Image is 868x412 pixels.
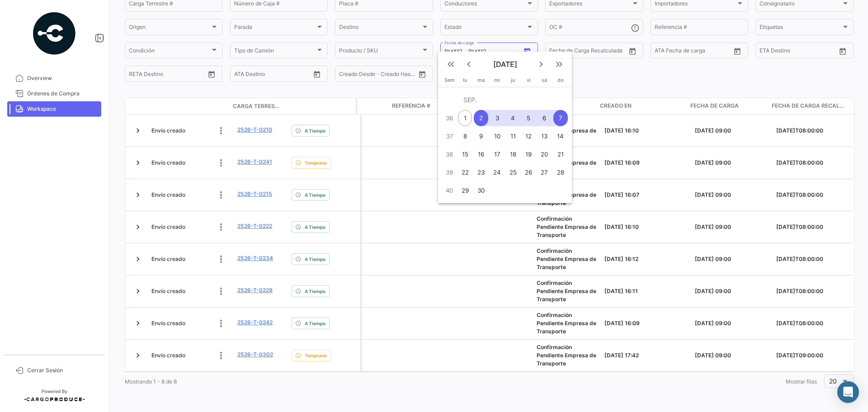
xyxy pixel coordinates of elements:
button: 26 de septiembre de 2025 [521,163,537,181]
button: 3 de septiembre de 2025 [489,109,505,127]
button: 14 de septiembre de 2025 [552,127,569,145]
td: 37 [442,127,457,145]
button: 29 de septiembre de 2025 [457,181,473,199]
button: 7 de septiembre de 2025 [552,109,569,127]
div: 12 [522,128,536,144]
button: 19 de septiembre de 2025 [521,145,537,163]
button: 8 de septiembre de 2025 [457,127,473,145]
button: 1 de septiembre de 2025 [457,109,473,127]
span: vi [527,77,531,83]
button: 17 de septiembre de 2025 [489,145,505,163]
div: 29 [458,182,472,199]
div: 8 [458,128,472,144]
div: 14 [553,128,568,144]
div: 10 [490,128,505,144]
span: [DATE] [478,60,532,69]
div: Abrir Intercom Messenger [837,381,859,403]
div: 28 [553,164,568,180]
button: 2 de septiembre de 2025 [473,109,489,127]
span: lu [463,77,467,83]
span: sá [542,77,547,83]
span: ju [511,77,515,83]
button: 20 de septiembre de 2025 [537,145,552,163]
div: 15 [458,146,472,162]
th: Sem [442,77,457,87]
td: 40 [442,181,457,199]
button: 10 de septiembre de 2025 [489,127,505,145]
div: 26 [522,164,536,180]
div: 9 [474,128,488,144]
div: 3 [490,110,505,126]
mat-icon: keyboard_double_arrow_right [554,59,565,70]
td: SEP. [457,91,568,109]
div: 19 [522,146,536,162]
button: 23 de septiembre de 2025 [473,163,489,181]
div: 27 [537,164,552,180]
div: 30 [474,182,488,199]
td: 38 [442,145,457,163]
button: 21 de septiembre de 2025 [552,145,569,163]
div: 5 [522,110,536,126]
button: 9 de septiembre de 2025 [473,127,489,145]
div: 18 [506,146,520,162]
button: 13 de septiembre de 2025 [537,127,552,145]
button: 27 de septiembre de 2025 [537,163,552,181]
div: 6 [537,110,552,126]
span: ma [477,77,485,83]
div: 22 [458,164,472,180]
div: 24 [490,164,505,180]
span: do [557,77,564,83]
button: 12 de septiembre de 2025 [521,127,537,145]
span: mi [494,77,500,83]
div: 20 [537,146,552,162]
div: 4 [506,110,520,126]
button: 18 de septiembre de 2025 [505,145,521,163]
mat-icon: keyboard_arrow_left [463,59,474,70]
div: 1 [458,110,472,126]
button: 25 de septiembre de 2025 [505,163,521,181]
mat-icon: keyboard_arrow_right [536,59,547,70]
div: 13 [537,128,552,144]
button: 15 de septiembre de 2025 [457,145,473,163]
div: 25 [506,164,520,180]
div: 7 [553,110,568,126]
button: 30 de septiembre de 2025 [473,181,489,199]
button: 5 de septiembre de 2025 [521,109,537,127]
button: 4 de septiembre de 2025 [505,109,521,127]
td: 39 [442,163,457,181]
div: 23 [474,164,488,180]
div: 17 [490,146,505,162]
button: 6 de septiembre de 2025 [537,109,552,127]
div: 21 [553,146,568,162]
div: 11 [506,128,520,144]
div: 2 [474,110,488,126]
button: 16 de septiembre de 2025 [473,145,489,163]
button: 22 de septiembre de 2025 [457,163,473,181]
div: 16 [474,146,488,162]
button: 28 de septiembre de 2025 [552,163,569,181]
td: 36 [442,109,457,127]
button: 11 de septiembre de 2025 [505,127,521,145]
button: 24 de septiembre de 2025 [489,163,505,181]
mat-icon: keyboard_double_arrow_left [445,59,456,70]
